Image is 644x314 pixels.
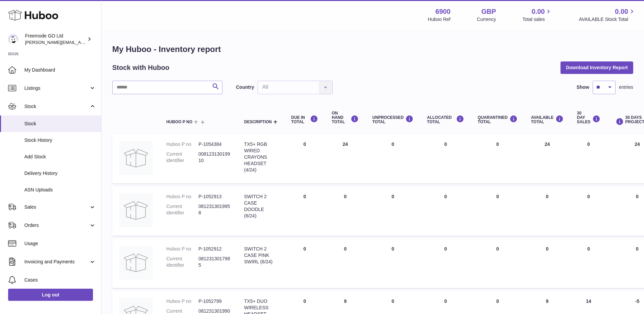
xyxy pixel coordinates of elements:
[524,239,570,288] td: 0
[570,187,607,236] td: 0
[325,239,365,288] td: 0
[531,115,564,124] div: AVAILABLE Total
[284,134,325,183] td: 0
[112,44,633,55] h1: My Huboo - Inventory report
[427,115,464,124] div: ALLOCATED Total
[236,84,254,90] label: Country
[477,16,496,23] div: Currency
[496,246,499,252] span: 0
[365,239,420,288] td: 0
[25,40,136,45] span: [PERSON_NAME][EMAIL_ADDRESS][DOMAIN_NAME]
[166,120,192,124] span: Huboo P no
[570,134,607,183] td: 0
[112,63,169,72] h2: Stock with Huboo
[332,111,359,125] div: ON HAND Total
[198,193,231,200] dd: P-1052913
[119,246,153,280] img: product image
[428,16,451,23] div: Huboo Ref
[496,298,499,304] span: 0
[522,7,552,23] a: 0.00 Total sales
[166,298,198,305] dt: Huboo P no
[198,151,231,164] dd: 00812313019910
[24,154,96,160] span: Add Stock
[24,121,96,127] span: Stock
[570,239,607,288] td: 0
[24,67,96,73] span: My Dashboard
[478,115,518,124] div: QUARANTINED Total
[244,141,278,173] div: TX5+ RGB WIRED CRAYONS HEADSET (4/24)
[198,298,231,305] dd: P-1052799
[24,259,89,265] span: Invoicing and Payments
[291,115,318,124] div: DUE IN TOTAL
[166,151,198,164] dt: Current identifier
[524,134,570,183] td: 24
[579,7,636,23] a: 0.00 AVAILABLE Stock Total
[435,7,451,16] strong: 6900
[166,256,198,268] dt: Current identifier
[244,246,278,265] div: SWITCH 2 CASE PINK SWIRL (6/24)
[284,239,325,288] td: 0
[24,222,89,229] span: Orders
[166,193,198,200] dt: Huboo P no
[24,103,89,110] span: Stock
[166,141,198,148] dt: Huboo P no
[198,256,231,268] dd: 0812313017985
[420,187,471,236] td: 0
[119,193,153,227] img: product image
[166,246,198,252] dt: Huboo P no
[24,240,96,247] span: Usage
[24,277,96,283] span: Cases
[119,141,153,175] img: product image
[24,187,96,193] span: ASN Uploads
[24,204,89,210] span: Sales
[198,246,231,252] dd: P-1052912
[325,134,365,183] td: 24
[365,187,420,236] td: 0
[420,239,471,288] td: 0
[615,7,628,16] span: 0.00
[166,203,198,216] dt: Current identifier
[522,16,552,23] span: Total sales
[24,85,89,91] span: Listings
[244,193,278,219] div: SWITCH 2 CASE DOODLE (6/24)
[532,7,545,16] span: 0.00
[24,170,96,177] span: Delivery History
[244,120,272,124] span: Description
[496,194,499,199] span: 0
[496,141,499,147] span: 0
[619,84,633,90] span: entries
[325,187,365,236] td: 0
[284,187,325,236] td: 0
[524,187,570,236] td: 0
[372,115,413,124] div: UNPROCESSED Total
[8,289,93,301] a: Log out
[24,137,96,143] span: Stock History
[365,134,420,183] td: 0
[198,141,231,148] dd: P-1054384
[577,111,600,125] div: 30 DAY SALES
[8,34,18,44] img: lenka.smikniarova@gioteck.com
[420,134,471,183] td: 0
[481,7,496,16] strong: GBP
[25,33,86,46] div: Freemode GO Ltd
[579,16,636,23] span: AVAILABLE Stock Total
[560,61,633,74] button: Download Inventory Report
[577,84,589,90] label: Show
[198,203,231,216] dd: 0812313019958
